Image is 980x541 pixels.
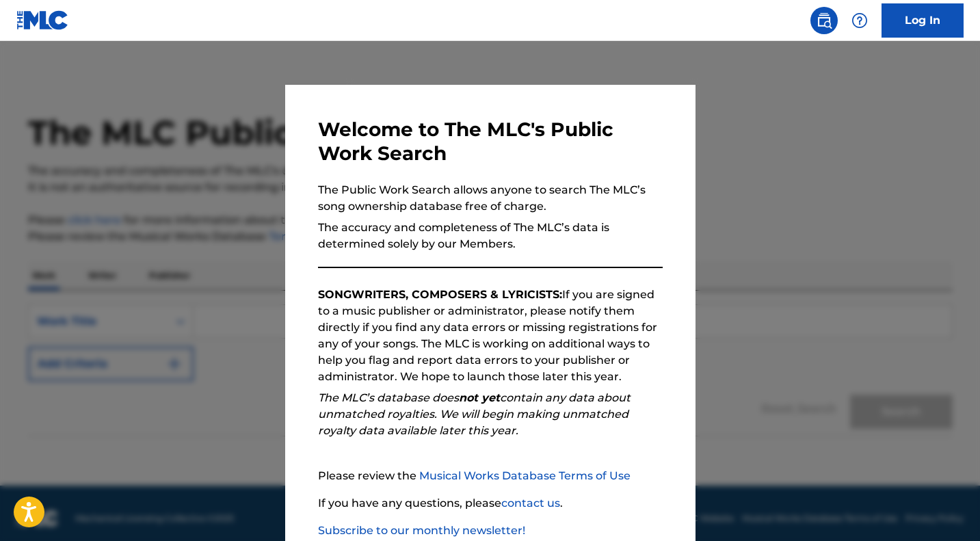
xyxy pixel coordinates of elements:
p: The Public Work Search allows anyone to search The MLC’s song ownership database free of charge. [318,182,663,215]
h3: Welcome to The MLC's Public Work Search [318,118,663,166]
strong: SONGWRITERS, COMPOSERS & LYRICISTS: [318,288,562,301]
img: help [851,12,868,29]
a: contact us [501,497,560,510]
a: Public Search [810,7,838,34]
strong: not yet [459,391,500,404]
img: MLC Logo [16,10,69,30]
img: search [816,12,832,29]
p: If you are signed to a music publisher or administrator, please notify them directly if you find ... [318,287,663,385]
a: Musical Works Database Terms of Use [419,469,631,482]
p: If you have any questions, please . [318,495,663,512]
em: The MLC’s database does contain any data about unmatched royalties. We will begin making unmatche... [318,391,631,437]
p: The accuracy and completeness of The MLC’s data is determined solely by our Members. [318,220,663,252]
a: Log In [882,3,964,38]
p: Please review the [318,468,663,484]
div: Help [846,7,873,34]
a: Subscribe to our monthly newsletter! [318,524,525,537]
